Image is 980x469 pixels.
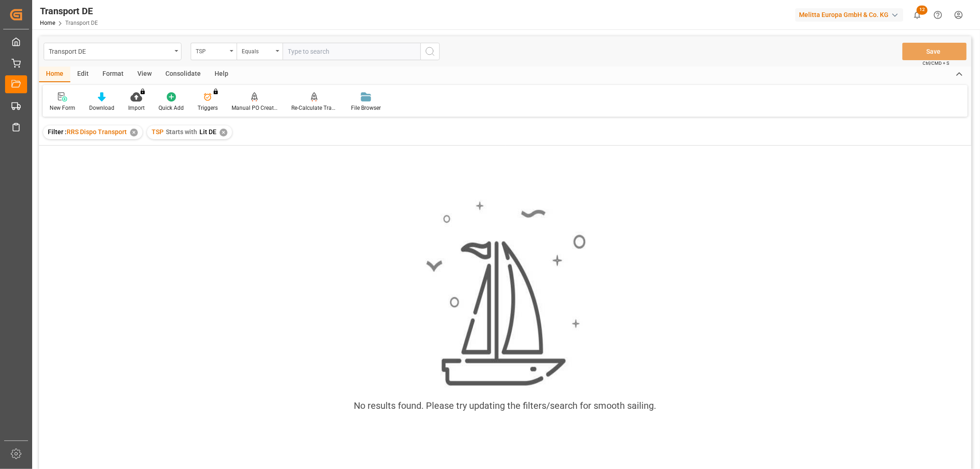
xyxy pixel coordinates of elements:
span: Filter : [48,128,67,136]
button: open menu [44,43,181,60]
input: Type to search [283,43,420,60]
div: ✕ [130,129,138,136]
span: Starts with [166,128,197,136]
button: Help Center [928,5,948,25]
span: 12 [917,6,928,15]
div: View [130,67,159,82]
div: File Browser [351,104,381,112]
button: Melitta Europa GmbH & Co. KG [795,6,907,23]
button: open menu [191,43,237,60]
div: Re-Calculate Transport Costs [291,104,337,112]
button: open menu [237,43,283,60]
span: TSP [152,128,164,136]
div: Download [89,104,114,112]
div: Equals [242,45,273,56]
div: ✕ [220,129,227,136]
button: search button [420,43,440,60]
div: Format [96,67,130,82]
img: smooth_sailing.jpeg [425,200,586,387]
button: show 12 new notifications [907,5,928,25]
div: Transport DE [49,45,171,57]
div: Melitta Europa GmbH & Co. KG [795,8,903,22]
div: New Form [50,104,75,112]
span: Lit DE [199,128,216,136]
div: TSP [196,45,227,56]
div: Edit [70,67,96,82]
a: Home [40,20,55,26]
div: Manual PO Creation [232,104,278,112]
div: No results found. Please try updating the filters/search for smooth sailing. [354,399,657,412]
div: Quick Add [159,104,184,112]
div: Transport DE [40,4,98,18]
span: RRS Dispo Transport [67,128,127,136]
button: Save [902,43,967,60]
div: Help [208,67,235,82]
div: Home [39,67,70,82]
div: Consolidate [159,67,208,82]
span: Ctrl/CMD + S [923,60,949,67]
